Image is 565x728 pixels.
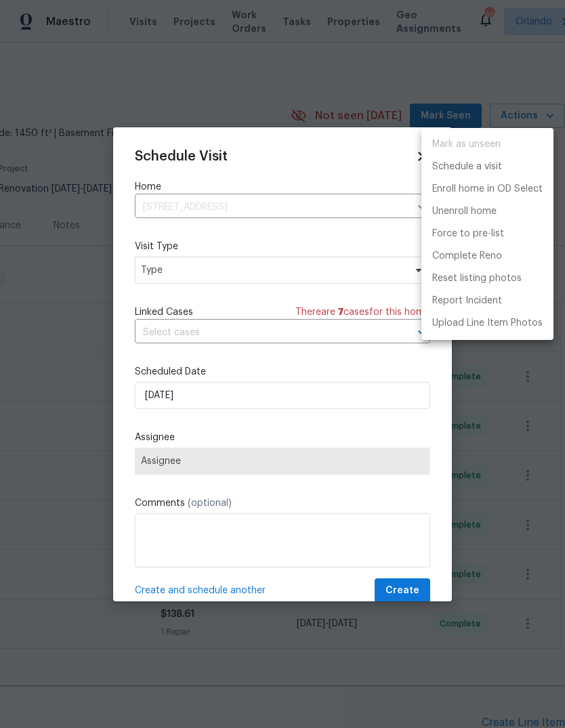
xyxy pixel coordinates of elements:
[432,294,502,308] p: Report Incident
[432,272,522,286] p: Reset listing photos
[432,249,502,263] p: Complete Reno
[432,227,504,241] p: Force to pre-list
[432,182,543,196] p: Enroll home in OD Select
[432,205,497,219] p: Unenroll home
[432,316,543,330] p: Upload Line Item Photos
[432,160,502,174] p: Schedule a visit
